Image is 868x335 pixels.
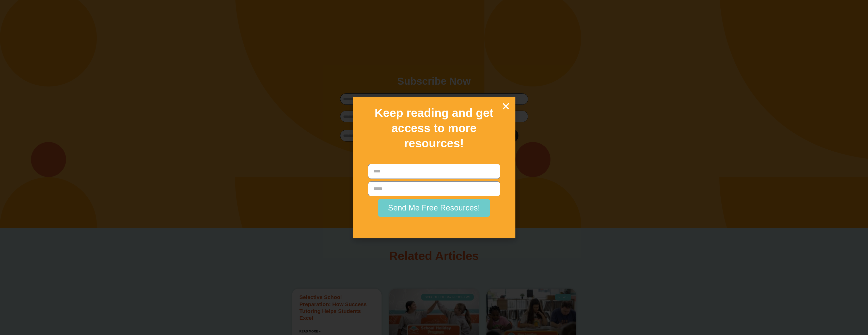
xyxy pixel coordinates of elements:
[362,105,507,151] h2: Keep reading and get access to more resources!
[378,199,490,217] button: Send Me Free Resources!
[368,164,500,219] form: New Form
[781,278,868,335] iframe: Chat Widget
[501,102,510,111] a: Close
[388,204,480,212] span: Send Me Free Resources!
